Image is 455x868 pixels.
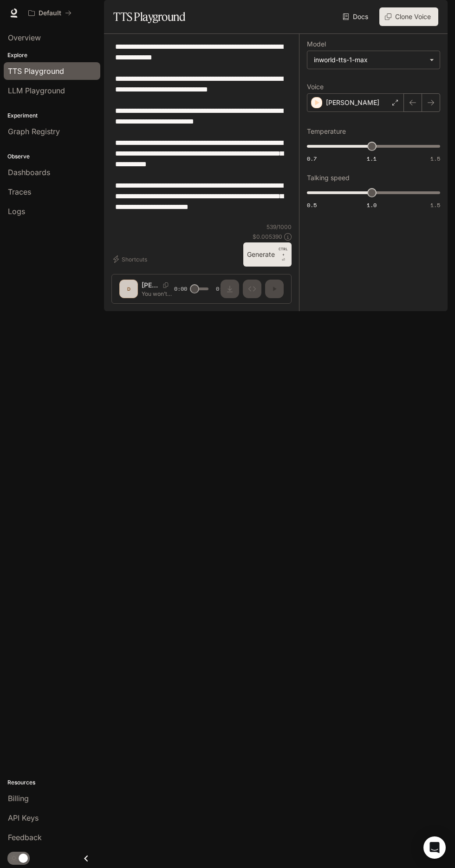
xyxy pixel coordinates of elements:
[326,98,379,107] p: [PERSON_NAME]
[430,155,440,163] span: 1.5
[367,155,377,163] span: 1.1
[307,51,440,69] div: inworld-tts-1-max
[367,201,377,209] span: 1.0
[379,7,438,26] button: Clone Voice
[307,128,346,135] p: Temperature
[307,41,326,47] p: Model
[307,84,324,90] p: Voice
[39,9,61,17] p: Default
[253,233,282,241] p: $ 0.005390
[423,836,446,859] div: Open Intercom Messenger
[307,201,317,209] span: 0.5
[113,7,185,26] h1: TTS Playground
[243,242,292,267] button: GenerateCTRL +⏎
[430,201,440,209] span: 1.5
[24,4,76,22] button: All workspaces
[279,246,288,257] p: CTRL +
[307,155,317,163] span: 0.7
[314,55,425,65] div: inworld-tts-1-max
[111,252,151,267] button: Shortcuts
[307,175,350,181] p: Talking speed
[341,7,372,26] a: Docs
[279,246,288,263] p: ⏎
